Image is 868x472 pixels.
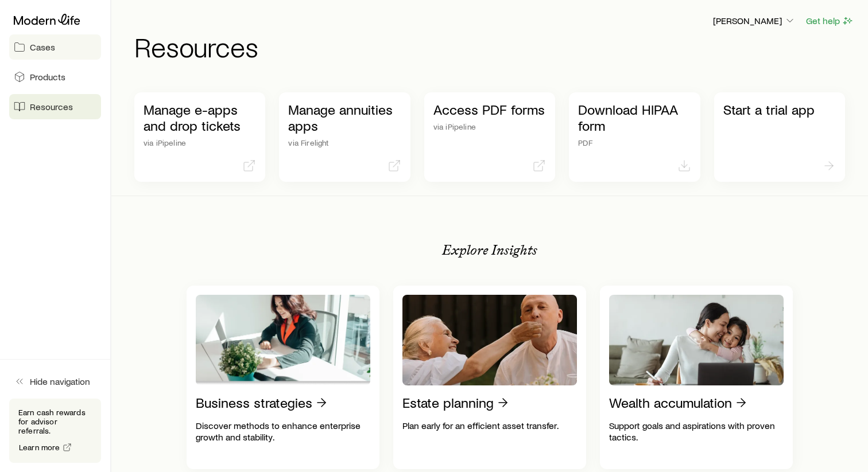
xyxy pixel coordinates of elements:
[713,15,796,26] p: [PERSON_NAME]
[144,102,256,134] p: Manage e-apps and drop tickets
[196,295,370,385] img: Business strategies
[402,395,494,411] p: Estate planning
[805,14,854,28] button: Get help
[196,420,370,443] p: Discover methods to enhance enterprise growth and stability.
[30,376,90,387] span: Hide navigation
[712,14,796,28] button: [PERSON_NAME]
[723,102,836,118] p: Start a trial app
[9,94,101,119] a: Resources
[609,420,784,443] p: Support goals and aspirations with proven tactics.
[433,122,546,131] p: via iPipeline
[19,443,60,451] span: Learn more
[600,286,793,469] a: Wealth accumulationSupport goals and aspirations with proven tactics.
[9,399,101,463] div: Earn cash rewards for advisor referrals.Learn more
[288,102,401,134] p: Manage annuities apps
[196,395,312,411] p: Business strategies
[433,102,546,118] p: Access PDF forms
[9,34,101,60] a: Cases
[442,242,537,258] p: Explore Insights
[9,64,101,89] a: Products
[30,71,65,83] span: Products
[134,33,854,60] h1: Resources
[288,138,401,147] p: via Firelight
[18,408,92,435] p: Earn cash rewards for advisor referrals.
[9,369,101,394] button: Hide navigation
[578,138,691,147] p: PDF
[144,138,256,147] p: via iPipeline
[30,101,73,112] span: Resources
[402,295,577,385] img: Estate planning
[187,286,379,469] a: Business strategiesDiscover methods to enhance enterprise growth and stability.
[569,92,700,182] a: Download HIPAA formPDF
[402,420,577,431] p: Plan early for an efficient asset transfer.
[609,295,784,385] img: Wealth accumulation
[393,286,586,469] a: Estate planningPlan early for an efficient asset transfer.
[30,41,55,53] span: Cases
[578,102,691,134] p: Download HIPAA form
[609,395,732,411] p: Wealth accumulation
